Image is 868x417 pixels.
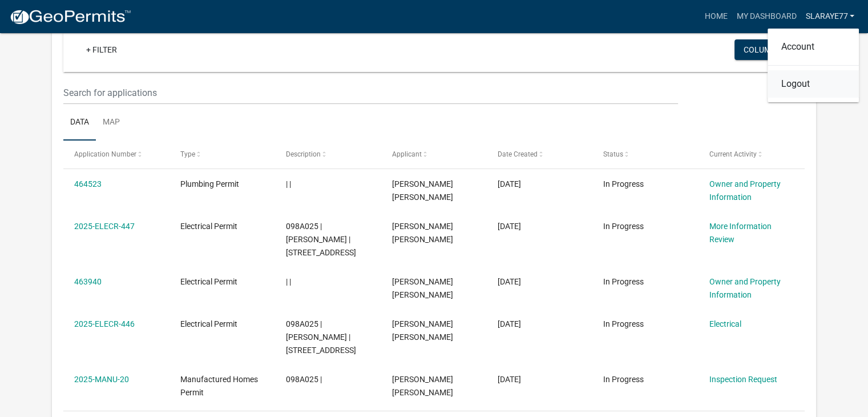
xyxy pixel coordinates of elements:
span: In Progress [603,375,644,384]
span: Applicant [392,150,422,158]
span: 08/13/2025 [498,319,521,328]
span: Michael Shawn Thomas [392,179,453,202]
datatable-header-cell: Description [275,141,381,168]
span: 08/15/2025 [498,179,521,189]
a: 2025-ELECR-446 [74,319,135,328]
span: Description [286,150,321,158]
datatable-header-cell: Date Created [487,141,592,168]
span: 08/14/2025 [498,277,521,286]
span: Michael Shawn Thomas [392,375,453,397]
a: 2025-ELECR-447 [74,222,135,231]
a: Account [768,33,859,61]
span: Status [603,150,623,158]
datatable-header-cell: Type [169,141,274,168]
datatable-header-cell: Current Activity [699,141,804,168]
span: Plumbing Permit [180,179,239,189]
a: More Information Review [709,222,772,244]
span: Application Number [74,150,136,158]
span: Manufactured Homes Permit [180,375,258,397]
span: | | [286,277,291,286]
a: Map [96,105,127,141]
a: Inspection Request [709,375,777,384]
span: Type [180,150,195,158]
datatable-header-cell: Status [592,141,698,168]
button: Columns [734,39,790,60]
a: Electrical [709,319,741,328]
a: Logout [768,70,859,98]
span: 098A025 | THOMAS MICHAEL | 670 Mill Pond Rd [286,319,356,355]
datatable-header-cell: Application Number [63,141,169,168]
a: 2025-MANU-20 [74,375,129,384]
span: Current Activity [709,150,757,158]
span: Electrical Permit [180,222,237,231]
span: Michael Shawn Thomas [392,222,453,244]
a: Owner and Property Information [709,277,781,299]
a: 463940 [74,277,102,286]
span: 098A025 | THOMAS MICHAEL | 670 Mill Pond rd [286,222,356,257]
span: 098A025 | [286,375,322,384]
span: Electrical Permit [180,277,237,286]
span: Electrical Permit [180,319,237,328]
a: Slaraye77 [801,6,859,27]
a: + Filter [77,39,126,60]
a: My Dashboard [732,6,801,27]
div: Slaraye77 [768,29,859,102]
span: Michael Shawn Thomas [392,277,453,299]
span: Date Created [498,150,538,158]
span: 02/08/2025 [498,375,521,384]
span: In Progress [603,222,644,231]
a: Owner and Property Information [709,179,781,202]
span: 08/14/2025 [498,222,521,231]
span: Michael Shawn Thomas [392,319,453,342]
a: Home [700,6,732,27]
span: | | [286,179,291,189]
a: Data [63,105,96,141]
a: 464523 [74,179,102,189]
span: In Progress [603,277,644,286]
span: In Progress [603,179,644,189]
span: In Progress [603,319,644,328]
input: Search for applications [63,81,678,105]
datatable-header-cell: Applicant [381,141,486,168]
